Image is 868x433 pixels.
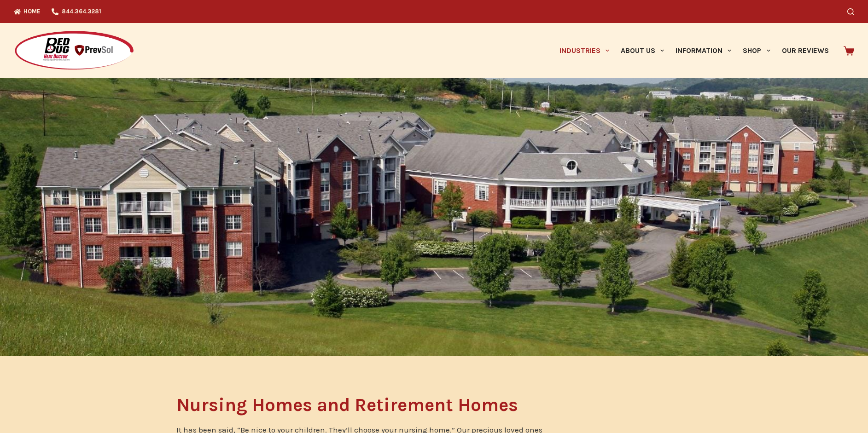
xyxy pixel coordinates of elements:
[737,23,776,78] a: Shop
[553,23,834,78] nav: Primary
[670,23,737,78] a: Information
[14,30,134,71] img: Prevsol/Bed Bug Heat Doctor
[553,23,615,78] a: Industries
[847,8,854,15] button: Search
[176,396,551,414] h1: Nursing Homes and Retirement Homes
[615,23,670,78] a: About Us
[776,23,834,78] a: Our Reviews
